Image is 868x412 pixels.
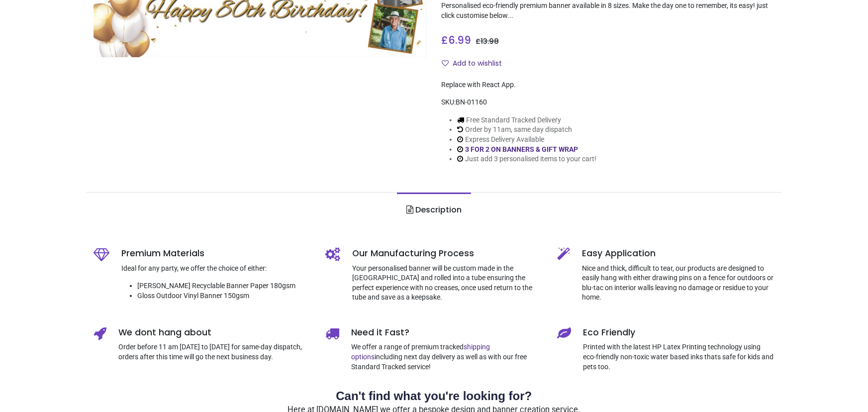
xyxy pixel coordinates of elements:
div: SKU: [441,98,774,107]
h5: Premium Materials [121,247,311,260]
div: Replace with React App. [441,80,774,90]
li: Order by 11am, same day dispatch [457,125,596,135]
p: Order before 11 am [DATE] to [DATE] for same-day dispatch, orders after this time will go the nex... [118,342,311,362]
li: Free Standard Tracked Delivery [457,115,596,125]
a: 3 FOR 2 ON BANNERS & GIFT WRAP [465,145,578,153]
p: We offer a range of premium tracked including next day delivery as well as with our free Standard... [351,342,543,372]
button: Add to wishlistAdd to wishlist [441,55,510,72]
h5: Easy Application [582,247,775,260]
p: Nice and thick, difficult to tear, our products are designed to easily hang with either drawing p... [582,264,775,303]
p: Your personalised banner will be custom made in the [GEOGRAPHIC_DATA] and rolled into a tube ensu... [352,264,543,303]
span: £ [441,33,471,47]
p: Ideal for any party, we offer the choice of either: [121,264,311,274]
h5: Need it Fast? [351,326,543,339]
span: BN-01160 [456,98,487,106]
i: Add to wishlist [442,60,449,67]
li: Express Delivery Available [457,135,596,145]
li: Just add 3 personalised items to your cart! [457,154,596,164]
h5: We dont hang about [118,326,311,339]
h2: Can't find what you're looking for? [94,388,775,405]
h5: Our Manufacturing Process [352,247,543,260]
p: Printed with the latest HP Latex Printing technology using eco-friendly non-toxic water based ink... [583,342,775,372]
li: Gloss Outdoor Vinyl Banner 150gsm [137,291,311,301]
span: £ [476,36,499,46]
h5: Eco Friendly [583,326,775,339]
span: 6.99 [448,33,471,47]
li: [PERSON_NAME] Recyclable Banner Paper 180gsm [137,281,311,291]
p: Personalised eco-friendly premium banner available in 8 sizes. Make the day one to remember, its ... [441,1,774,20]
a: Description [397,193,471,227]
span: 13.98 [481,36,499,46]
